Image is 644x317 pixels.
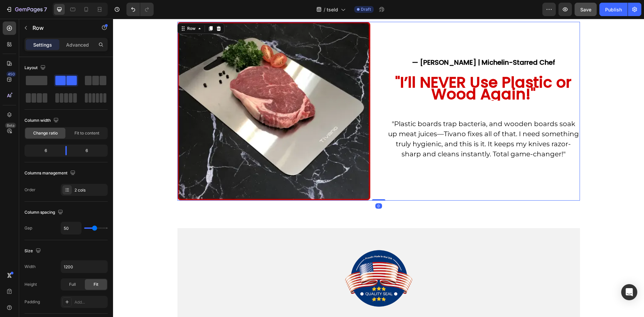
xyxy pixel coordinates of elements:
[66,41,89,48] p: Advanced
[580,7,591,12] span: Save
[74,130,99,136] span: Fit to content
[324,6,325,13] span: /
[61,261,107,273] input: Auto
[24,116,60,125] div: Column width
[274,57,467,82] h2: "I’ll NEVER Use Plastic or Wood Again!"
[274,37,467,50] h2: — [PERSON_NAME] | Michelin-Starred Chef
[73,7,84,13] div: Row
[24,281,37,287] div: Height
[69,281,76,287] span: Full
[24,169,77,178] div: Columns management
[215,209,316,310] img: 8043bdf3ac6a806566a6c669611ce837_b3859316-9b5d-487d-98ba-5414459ed90b.webp
[72,146,106,155] div: 6
[24,264,36,270] div: Width
[361,6,371,12] span: Draft
[24,208,64,217] div: Column spacing
[24,299,40,305] div: Padding
[3,3,50,16] button: 7
[5,123,16,128] div: Beta
[575,3,597,16] button: Save
[599,3,628,16] button: Publish
[605,6,622,13] div: Publish
[24,187,36,193] div: Order
[621,284,637,300] div: Open Intercom Messenger
[33,130,58,136] span: Change ratio
[44,5,47,13] p: 7
[275,100,466,140] p: "Plastic boards trap bacteria, and wooden boards soak up meat juices—Tivano fixes all of that. I ...
[126,3,154,16] div: Undo/Redo
[24,247,42,256] div: Size
[61,222,81,234] input: Auto
[33,24,90,32] p: Row
[327,6,338,13] span: tseld
[24,63,47,72] div: Layout
[33,41,52,48] p: Settings
[24,225,32,231] div: Gap
[6,71,16,77] div: 450
[74,187,106,193] div: 2 cols
[113,19,644,317] iframe: Design area
[94,281,98,287] span: Fit
[262,184,269,190] div: 0
[26,146,60,155] div: 6
[74,299,106,305] div: Add...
